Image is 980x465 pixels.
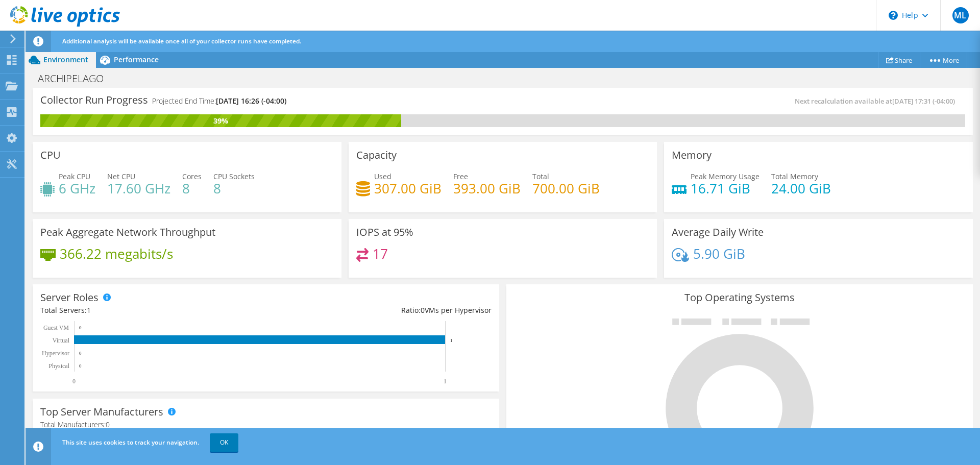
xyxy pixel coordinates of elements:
[691,172,759,181] span: Peak Memory Usage
[514,292,965,303] h3: Top Operating Systems
[107,183,170,194] h4: 17.60 GHz
[266,305,492,316] div: Ratio: VMs per Hypervisor
[79,325,82,330] text: 0
[40,292,99,303] h3: Server Roles
[40,150,61,161] h3: CPU
[693,248,745,259] h4: 5.90 GiB
[106,420,110,429] span: 0
[62,37,301,45] span: Additional analysis will be available once all of your collector runs have completed.
[62,438,199,447] span: This site uses cookies to track your navigation.
[691,183,759,194] h4: 16.71 GiB
[53,337,70,344] text: Virtual
[40,227,215,238] h3: Peak Aggregate Network Throughput
[453,172,468,181] span: Free
[114,55,159,64] span: Performance
[210,433,238,452] a: OK
[40,305,266,316] div: Total Servers:
[672,227,764,238] h3: Average Daily Write
[795,96,960,106] span: Next recalculation available at
[374,172,391,181] span: Used
[672,150,712,161] h3: Memory
[356,150,397,161] h3: Capacity
[356,227,413,238] h3: IOPS at 95%
[182,183,202,194] h4: 8
[40,406,163,418] h3: Top Server Manufacturers
[79,363,82,369] text: 0
[878,52,920,68] a: Share
[532,172,549,181] span: Total
[40,419,492,430] h4: Total Manufacturers:
[213,172,255,181] span: CPU Sockets
[450,338,453,343] text: 1
[72,378,76,385] text: 0
[152,95,286,107] h4: Projected End Time:
[43,324,69,331] text: Guest VM
[33,73,119,84] h1: ARCHIPELAGO
[952,7,969,23] span: ML
[59,183,95,194] h4: 6 GHz
[87,305,91,315] span: 1
[213,183,255,194] h4: 8
[889,11,898,20] svg: \n
[373,248,388,259] h4: 17
[43,55,88,64] span: Environment
[48,362,69,370] text: Physical
[453,183,521,194] h4: 393.00 GiB
[40,115,401,127] div: 39%
[892,96,955,106] span: [DATE] 17:31 (-04:00)
[182,172,202,181] span: Cores
[532,183,600,194] h4: 700.00 GiB
[79,351,82,356] text: 0
[59,172,90,181] span: Peak CPU
[771,183,831,194] h4: 24.00 GiB
[771,172,818,181] span: Total Memory
[374,183,442,194] h4: 307.00 GiB
[42,350,69,357] text: Hypervisor
[920,52,967,68] a: More
[216,96,286,106] span: [DATE] 16:26 (-04:00)
[421,305,425,315] span: 0
[60,248,173,259] h4: 366.22 megabits/s
[107,172,135,181] span: Net CPU
[444,378,447,385] text: 1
